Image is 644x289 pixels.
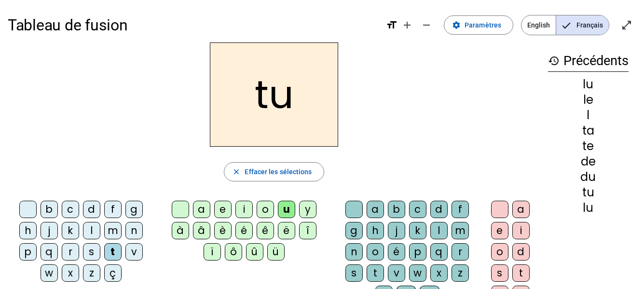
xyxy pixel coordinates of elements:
[8,10,378,41] h1: Tableau de fusion
[548,187,629,198] div: tu
[388,243,405,261] div: é
[548,79,629,90] div: lu
[214,201,232,218] div: e
[210,42,338,147] h2: tu
[204,243,221,261] div: ï
[232,167,241,176] mat-icon: close
[491,264,508,282] div: s
[521,15,609,35] mat-button-toggle-group: Language selection
[104,201,122,218] div: f
[452,222,469,239] div: m
[417,15,436,35] button: Diminuer la taille de la police
[512,264,530,282] div: t
[430,243,448,261] div: q
[62,264,79,282] div: x
[386,19,397,31] mat-icon: format_size
[246,243,263,261] div: û
[235,222,253,239] div: é
[491,222,508,239] div: e
[235,201,253,218] div: i
[409,243,426,261] div: p
[345,243,363,261] div: n
[452,21,461,29] mat-icon: settings
[214,222,232,239] div: è
[548,202,629,214] div: lu
[367,264,384,282] div: t
[548,110,629,121] div: l
[548,156,629,167] div: de
[278,201,295,218] div: u
[299,222,316,239] div: î
[548,125,629,137] div: ta
[83,264,100,282] div: z
[83,243,100,261] div: s
[548,140,629,152] div: te
[548,94,629,106] div: le
[224,162,324,181] button: Effacer les sélections
[62,201,79,218] div: c
[257,201,274,218] div: o
[193,201,210,218] div: a
[421,19,432,31] mat-icon: remove
[409,264,426,282] div: w
[409,201,426,218] div: c
[41,201,58,218] div: b
[491,243,508,261] div: o
[388,201,405,218] div: b
[367,222,384,239] div: h
[62,243,79,261] div: r
[409,222,426,239] div: k
[617,15,636,35] button: Entrer en plein écran
[512,243,530,261] div: d
[172,222,189,239] div: à
[193,222,210,239] div: â
[125,201,143,218] div: g
[621,19,632,31] mat-icon: open_in_full
[452,243,469,261] div: r
[104,222,122,239] div: m
[41,222,58,239] div: j
[512,222,530,239] div: i
[397,15,417,35] button: Augmenter la taille de la police
[521,15,556,35] span: English
[465,19,501,31] span: Paramètres
[19,243,37,261] div: p
[430,222,448,239] div: l
[556,15,609,35] span: Français
[548,50,629,72] h3: Précédents
[388,264,405,282] div: v
[430,264,448,282] div: x
[104,243,122,261] div: t
[62,222,79,239] div: k
[512,201,530,218] div: a
[345,222,363,239] div: g
[345,264,363,282] div: s
[245,166,312,178] span: Effacer les sélections
[225,243,242,261] div: ô
[367,243,384,261] div: o
[125,243,143,261] div: v
[401,19,413,31] mat-icon: add
[257,222,274,239] div: ê
[278,222,295,239] div: ë
[41,243,58,261] div: q
[104,264,122,282] div: ç
[367,201,384,218] div: a
[548,171,629,183] div: du
[548,55,560,67] mat-icon: history
[452,201,469,218] div: f
[41,264,58,282] div: w
[444,15,513,35] button: Paramètres
[83,201,100,218] div: d
[299,201,316,218] div: y
[430,201,448,218] div: d
[125,222,143,239] div: n
[83,222,100,239] div: l
[19,222,37,239] div: h
[267,243,285,261] div: ü
[388,222,405,239] div: j
[452,264,469,282] div: z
